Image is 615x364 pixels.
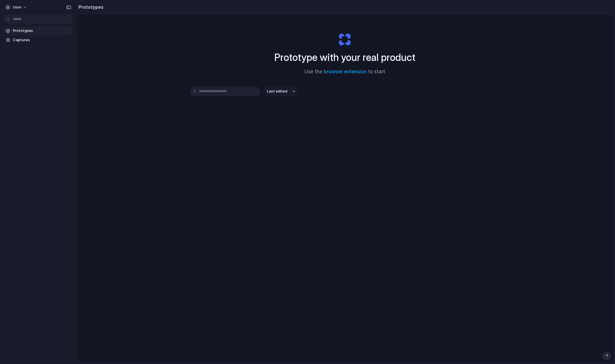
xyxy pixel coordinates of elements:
span: Ooni [13,5,21,10]
a: Captures [3,36,73,44]
span: Captures [13,37,71,43]
h1: Prototype with your real product [274,50,415,65]
a: browser extension [324,69,367,74]
button: Last edited [264,87,299,96]
a: Prototypes [3,27,73,35]
button: Ooni [3,3,30,12]
h2: Prototypes [76,4,103,10]
span: Last edited [267,89,287,94]
span: Use the to start [305,68,385,76]
span: Prototypes [13,28,71,34]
